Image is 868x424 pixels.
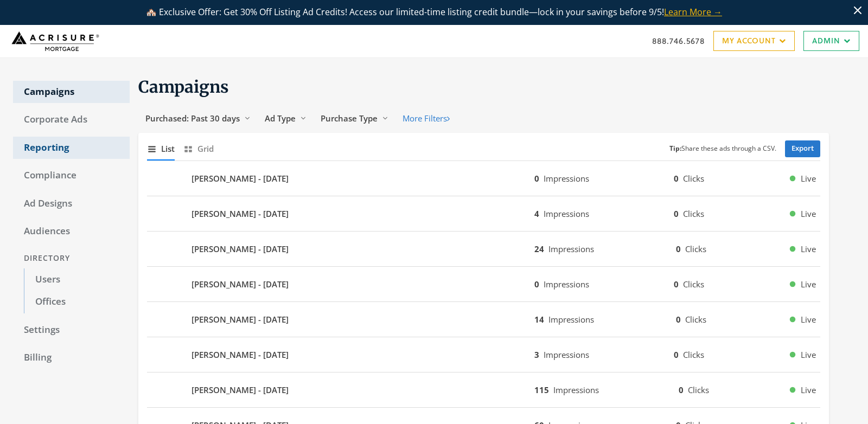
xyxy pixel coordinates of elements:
[13,137,130,159] a: Reporting
[258,108,314,129] button: Ad Type
[13,192,130,215] a: Ad Designs
[534,279,539,290] b: 0
[13,164,130,187] a: Compliance
[801,243,816,255] span: Live
[683,173,704,184] span: Clicks
[192,172,289,185] b: [PERSON_NAME] - [DATE]
[534,384,549,395] b: 115
[13,248,130,268] div: Directory
[801,278,816,291] span: Live
[192,243,289,255] b: [PERSON_NAME] - [DATE]
[13,319,130,342] a: Settings
[13,346,130,369] a: Billing
[801,384,816,396] span: Live
[13,81,130,104] a: Campaigns
[147,201,820,227] button: [PERSON_NAME] - [DATE]4Impressions0ClicksLive
[674,208,679,219] b: 0
[147,271,820,297] button: [PERSON_NAME] - [DATE]0Impressions0ClicksLive
[192,349,289,361] b: [PERSON_NAME] - [DATE]
[548,314,594,325] span: Impressions
[676,243,681,254] b: 0
[395,108,457,129] button: More Filters
[138,108,258,129] button: Purchased: Past 30 days
[674,279,679,290] b: 0
[801,208,816,220] span: Live
[801,349,816,361] span: Live
[669,144,776,154] small: Share these ads through a CSV.
[674,173,679,184] b: 0
[801,313,816,326] span: Live
[685,314,706,325] span: Clicks
[147,377,820,403] button: [PERSON_NAME] - [DATE]115Impressions0ClicksLive
[192,278,289,291] b: [PERSON_NAME] - [DATE]
[265,113,296,124] span: Ad Type
[534,349,539,360] b: 3
[544,279,589,290] span: Impressions
[534,243,544,254] b: 24
[197,143,214,155] span: Grid
[13,220,130,243] a: Audiences
[685,243,706,254] span: Clicks
[548,243,594,254] span: Impressions
[683,349,704,360] span: Clicks
[145,113,240,124] span: Purchased: Past 30 days
[785,140,820,157] a: Export
[683,279,704,290] span: Clicks
[534,173,539,184] b: 0
[553,384,599,395] span: Impressions
[544,173,589,184] span: Impressions
[801,172,816,185] span: Live
[674,349,679,360] b: 0
[192,313,289,326] b: [PERSON_NAME] - [DATE]
[192,208,289,220] b: [PERSON_NAME] - [DATE]
[688,384,709,395] span: Clicks
[192,384,289,396] b: [PERSON_NAME] - [DATE]
[147,306,820,332] button: [PERSON_NAME] - [DATE]14Impressions0ClicksLive
[147,137,175,160] button: List
[183,137,214,160] button: Grid
[713,31,795,51] a: My Account
[321,113,378,124] span: Purchase Type
[676,314,681,325] b: 0
[147,342,820,368] button: [PERSON_NAME] - [DATE]3Impressions0ClicksLive
[24,268,130,291] a: Users
[13,108,130,131] a: Corporate Ads
[314,108,395,129] button: Purchase Type
[669,144,681,153] b: Tip:
[534,208,539,219] b: 4
[9,28,101,55] img: Adwerx
[534,314,544,325] b: 14
[147,236,820,262] button: [PERSON_NAME] - [DATE]24Impressions0ClicksLive
[544,208,589,219] span: Impressions
[147,165,820,191] button: [PERSON_NAME] - [DATE]0Impressions0ClicksLive
[544,349,589,360] span: Impressions
[24,291,130,313] a: Offices
[652,35,705,47] a: 888.746.5678
[138,76,229,97] span: Campaigns
[683,208,704,219] span: Clicks
[803,31,859,51] a: Admin
[679,384,684,395] b: 0
[161,143,175,155] span: List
